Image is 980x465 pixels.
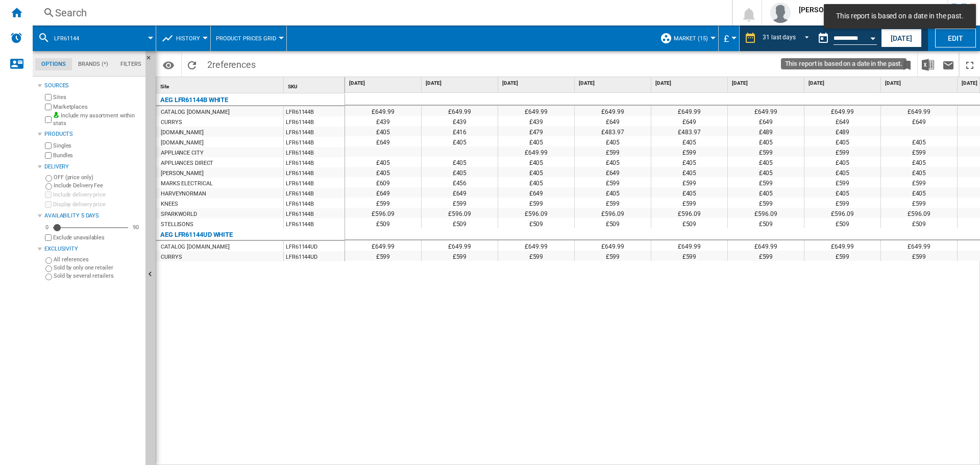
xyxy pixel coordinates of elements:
[161,107,230,117] div: CATALOG [DOMAIN_NAME]
[43,224,51,231] div: 0
[161,148,204,158] div: APPLIANCE CITY
[883,77,957,90] div: [DATE]
[651,106,727,116] div: £649.99
[575,240,651,251] div: £649.99
[284,127,345,137] div: LFR61144B
[804,208,880,218] div: £596.09
[114,58,148,70] md-tab-item: Filters
[158,77,283,93] div: Site Sort None
[161,252,182,262] div: CURRYS
[422,240,498,251] div: £649.99
[651,251,727,261] div: £599
[53,152,141,159] label: Bundles
[575,106,651,116] div: £649.99
[808,80,878,87] span: [DATE]
[284,241,345,251] div: LFR61144UD
[44,245,141,253] div: Exclusivity
[45,104,52,110] input: Marketplaces
[728,157,804,167] div: £405
[724,26,734,51] button: £
[728,208,804,218] div: £596.09
[53,223,128,233] md-slider: Availability
[575,208,651,218] div: £596.09
[498,157,574,167] div: £405
[45,94,52,101] input: Sites
[53,112,59,118] img: mysite-bg-18x18.png
[45,152,52,159] input: Bundles
[728,177,804,187] div: £599
[728,251,804,261] div: £599
[345,218,421,228] div: £509
[345,157,421,167] div: £405
[728,187,804,198] div: £405
[202,53,261,74] span: 2
[881,187,957,198] div: £405
[674,35,708,42] span: Market (15)
[651,157,727,167] div: £405
[422,187,498,198] div: £649
[804,157,880,167] div: £405
[500,77,574,90] div: [DATE]
[55,6,705,20] div: Search
[575,177,651,187] div: £599
[918,53,938,77] button: Download in Excel
[885,80,955,87] span: [DATE]
[345,136,421,146] div: £649
[286,77,345,93] div: Sort None
[799,5,925,15] span: [PERSON_NAME] pay [PERSON_NAME]
[804,126,880,136] div: £489
[651,167,727,177] div: £405
[345,240,421,251] div: £649.99
[804,198,880,208] div: £599
[54,26,89,51] button: LFR61144
[728,218,804,228] div: £509
[158,77,283,93] div: Sort None
[674,26,713,51] button: Market (15)
[45,183,52,190] input: Include Delivery Fee
[813,26,879,51] div: This report is based on a date in the past.
[881,251,957,261] div: £599
[804,218,880,228] div: £509
[881,29,922,47] button: [DATE]
[935,29,976,47] button: Edit
[161,179,212,189] div: MARKS ELECTRICAL
[422,167,498,177] div: £405
[45,191,52,198] input: Include delivery price
[881,167,957,177] div: £405
[770,3,791,23] img: profile.jpg
[881,218,957,228] div: £509
[72,58,114,70] md-tab-item: Brands (*)
[728,116,804,126] div: £649
[881,198,957,208] div: £599
[498,106,574,116] div: £649.99
[161,158,213,168] div: APPLIANCES DIRECT
[45,113,52,126] input: Include my assortment within stats
[53,234,141,241] label: Exclude unavailables
[763,34,796,41] div: 31 last days
[284,208,345,218] div: LFR61144B
[345,208,421,218] div: £596.09
[426,80,496,87] span: [DATE]
[728,198,804,208] div: £599
[10,32,22,44] img: alerts-logo.svg
[284,178,345,188] div: LFR61144B
[651,177,727,187] div: £599
[216,26,281,51] button: Product prices grid
[719,26,740,51] md-menu: Currency
[45,274,52,280] input: Sold by several retailers
[38,26,151,51] div: LFR61144
[161,117,182,128] div: CURRYS
[655,80,725,87] span: [DATE]
[881,240,957,251] div: £649.99
[345,251,421,261] div: £599
[422,208,498,218] div: £596.09
[575,167,651,177] div: £649
[345,167,421,177] div: £405
[575,251,651,261] div: £599
[881,146,957,157] div: £599
[284,137,345,147] div: LFR61144B
[160,84,169,89] span: Site
[345,187,421,198] div: £649
[422,177,498,187] div: £456
[284,157,345,167] div: LFR61144B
